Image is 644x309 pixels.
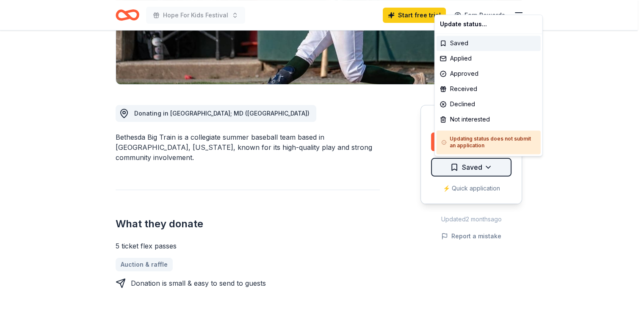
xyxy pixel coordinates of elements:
div: Saved [437,36,541,51]
span: Hope For Kids Festival [163,10,228,20]
div: Applied [437,51,541,66]
div: Declined [437,97,541,112]
div: Update status... [437,17,541,32]
div: Received [437,81,541,97]
h5: Updating status does not submit an application [442,135,536,149]
div: Not interested [437,112,541,127]
div: Approved [437,66,541,81]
